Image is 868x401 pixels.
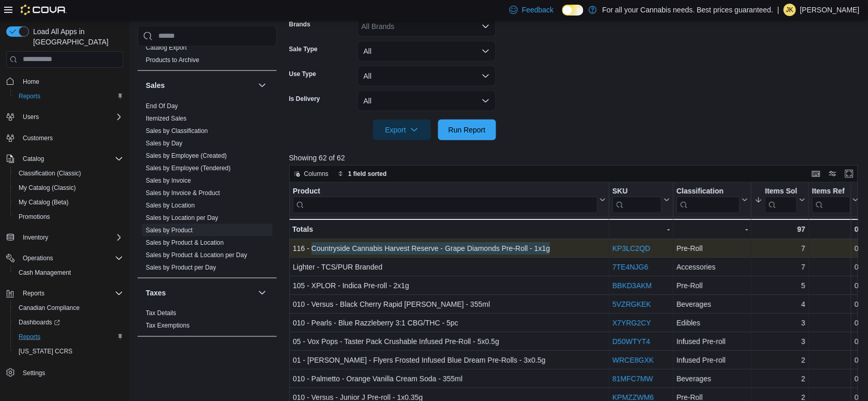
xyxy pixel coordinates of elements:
button: Reports [2,286,127,301]
div: 0 [812,242,859,255]
div: SKU [612,186,662,196]
p: Showing 62 of 62 [289,153,864,163]
span: Reports [14,331,123,343]
div: Infused Pre-roll [677,335,748,348]
span: Reports [19,92,40,100]
span: [US_STATE] CCRS [19,347,72,355]
span: Classification (Classic) [19,169,81,177]
button: Operations [19,252,57,264]
a: Cash Management [14,266,75,279]
button: SKU [612,186,670,213]
input: Dark Mode [562,5,584,16]
span: Settings [19,366,123,379]
button: Open list of options [482,22,490,31]
span: My Catalog (Classic) [19,184,76,192]
a: Tax Exemptions [146,322,190,330]
a: D50WTYT4 [612,337,650,346]
span: Promotions [14,211,123,223]
button: Classification [677,186,748,213]
div: Product [293,186,597,213]
div: 7 [755,261,805,273]
span: Reports [23,289,44,298]
div: Classification [677,186,740,213]
div: 010 - Palmetto - Orange Vanilla Cream Soda - 355ml [293,373,606,385]
div: 0 [812,373,859,385]
button: Columns [290,168,333,180]
button: Home [2,74,127,89]
div: 0 [812,261,859,273]
label: Sale Type [289,45,318,53]
div: 4 [755,298,805,310]
span: Dark Mode [562,16,563,16]
div: Pre-Roll [677,279,748,292]
a: WRCE8GXK [612,356,654,364]
a: Tax Details [146,310,176,317]
div: Edibles [677,317,748,329]
div: Totals [292,223,606,235]
button: 1 field sorted [334,168,391,180]
a: Sales by Product & Location per Day [146,251,247,259]
span: Cash Management [19,269,71,277]
div: 5 [755,279,805,292]
a: Customers [19,132,57,144]
a: My Catalog (Classic) [14,182,80,194]
a: 5VZRGKEK [612,300,651,308]
button: Reports [10,330,127,344]
span: Users [19,111,123,123]
a: Sales by Employee (Tendered) [146,165,231,172]
a: [US_STATE] CCRS [14,345,77,358]
a: Sales by Invoice & Product [146,189,220,197]
button: Catalog [19,153,48,165]
div: 05 - Vox Pops - Taster Pack Crushable Infused Pre-Roll - 5x0.5g [293,335,606,348]
a: Dashboards [10,315,127,330]
span: Promotions [19,213,50,221]
button: Sales [146,80,254,91]
p: [PERSON_NAME] [800,4,860,16]
a: Sales by Employee (Created) [146,152,227,159]
div: Taxes [138,307,277,336]
div: 010 - Pearls - Blue Razzleberry 3:1 CBG/THC - 5pc [293,317,606,329]
a: Promotions [14,211,54,223]
div: Items Ref [812,186,850,196]
span: Columns [304,170,328,178]
span: Dashboards [19,318,60,326]
span: Washington CCRS [14,345,123,358]
div: 0 [812,298,859,310]
span: Sales by Classification [146,127,208,135]
span: Sales by Product & Location [146,239,224,247]
span: My Catalog (Classic) [14,182,123,194]
span: JK [786,4,794,16]
button: Classification (Classic) [10,166,127,181]
div: 2 [755,354,805,366]
span: Reports [19,287,123,300]
span: Itemized Sales [146,114,187,123]
button: Items Ref [812,186,859,213]
span: Settings [23,369,45,377]
span: Catalog Export [146,43,187,52]
div: Items Sold [765,186,797,196]
div: Infused Pre-roll [677,354,748,366]
label: Use Type [289,70,316,78]
button: Promotions [10,210,127,224]
a: Reports [14,331,44,343]
h3: Sales [146,80,165,91]
span: Sales by Invoice [146,176,191,185]
a: End Of Day [146,102,178,110]
p: For all your Cannabis needs. Best prices guaranteed. [602,4,773,16]
button: Canadian Compliance [10,301,127,315]
a: Settings [19,367,49,379]
a: Sales by Location [146,202,195,209]
div: Beverages [677,373,748,385]
span: Tax Exemptions [146,322,190,330]
span: Reports [14,90,123,102]
button: Inventory [19,231,52,244]
img: Cova [21,5,67,15]
div: 3 [755,317,805,329]
div: 3 [755,335,805,348]
div: 010 - Versus - Black Cherry Rapid [PERSON_NAME] - 355ml [293,298,606,310]
div: 97 [755,223,805,235]
button: Catalog [2,152,127,166]
button: Taxes [256,287,268,299]
button: All [357,91,496,111]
